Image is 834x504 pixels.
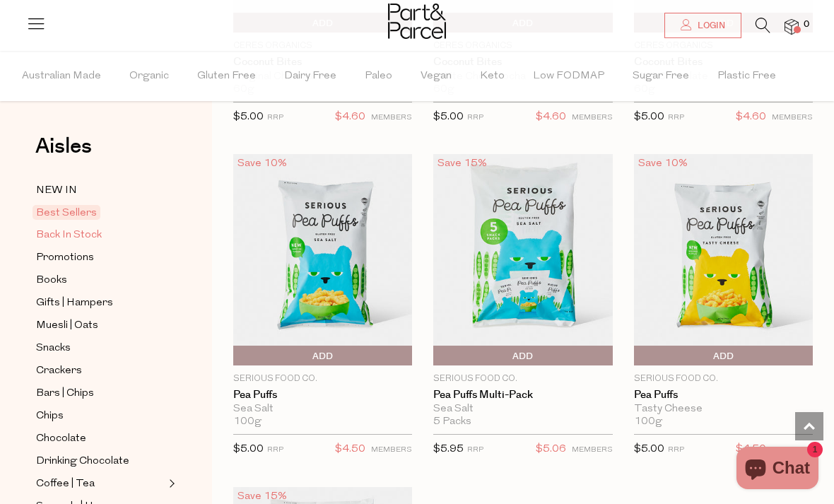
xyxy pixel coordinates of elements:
[732,447,823,493] inbox-online-store-chat: Shopify online store chat
[36,453,129,470] span: Drinking Chocolate
[233,373,412,385] p: Serious Food Co.
[36,317,165,334] a: Muesli | Oats
[634,154,692,173] div: Save 10%
[165,475,175,492] button: Expand/Collapse Coffee | Tea
[36,271,165,289] a: Books
[533,52,604,101] span: Low FODMAP
[433,444,464,455] span: $5.95
[36,226,165,244] a: Back In Stock
[36,385,94,402] span: Bars | Chips
[233,444,264,455] span: $5.00
[284,52,336,101] span: Dairy Free
[388,4,446,39] img: Part&Parcel
[572,446,613,454] small: MEMBERS
[634,112,664,122] span: $5.00
[129,52,169,101] span: Organic
[365,52,392,101] span: Paleo
[785,19,799,34] a: 0
[36,272,67,289] span: Books
[433,112,464,122] span: $5.00
[335,440,365,459] span: $4.50
[35,131,92,162] span: Aisles
[467,114,483,122] small: RRP
[35,136,92,171] a: Aisles
[36,475,165,493] a: Coffee | Tea
[800,18,813,31] span: 0
[634,416,662,428] span: 100g
[233,346,412,365] button: Add To Parcel
[668,114,684,122] small: RRP
[634,389,813,402] a: Pea Puffs
[36,385,165,402] a: Bars | Chips
[668,446,684,454] small: RRP
[433,373,612,385] p: Serious Food Co.
[233,154,291,173] div: Save 10%
[433,389,612,402] a: Pea Puffs Multi-Pack
[36,430,86,447] span: Chocolate
[36,250,94,266] span: Promotions
[634,154,813,365] img: Pea Puffs
[197,52,256,101] span: Gluten Free
[433,154,612,365] img: Pea Puffs Multi-Pack
[335,108,365,127] span: $4.60
[33,205,100,220] span: Best Sellers
[664,13,741,38] a: Login
[736,108,766,127] span: $4.60
[36,182,165,199] a: NEW IN
[433,154,491,173] div: Save 15%
[536,108,566,127] span: $4.60
[233,112,264,122] span: $5.00
[22,52,101,101] span: Australian Made
[736,440,766,459] span: $4.50
[467,446,483,454] small: RRP
[634,403,813,416] div: Tasty Cheese
[267,446,283,454] small: RRP
[433,346,612,365] button: Add To Parcel
[421,52,452,101] span: Vegan
[36,407,165,425] a: Chips
[536,440,566,459] span: $5.06
[36,340,71,357] span: Snacks
[633,52,689,101] span: Sugar Free
[36,227,102,244] span: Back In Stock
[267,114,283,122] small: RRP
[36,182,77,199] span: NEW IN
[36,339,165,357] a: Snacks
[233,416,262,428] span: 100g
[480,52,505,101] span: Keto
[36,408,64,425] span: Chips
[36,452,165,470] a: Drinking Chocolate
[634,373,813,385] p: Serious Food Co.
[233,389,412,402] a: Pea Puffs
[371,446,412,454] small: MEMBERS
[36,317,98,334] span: Muesli | Oats
[36,249,165,266] a: Promotions
[36,430,165,447] a: Chocolate
[36,295,113,312] span: Gifts | Hampers
[717,52,776,101] span: Plastic Free
[433,416,471,428] span: 5 Packs
[433,403,612,416] div: Sea Salt
[36,476,95,493] span: Coffee | Tea
[233,403,412,416] div: Sea Salt
[233,154,412,365] img: Pea Puffs
[634,444,664,455] span: $5.00
[36,362,165,380] a: Crackers
[36,363,82,380] span: Crackers
[772,114,813,122] small: MEMBERS
[36,294,165,312] a: Gifts | Hampers
[634,346,813,365] button: Add To Parcel
[572,114,613,122] small: MEMBERS
[694,20,725,32] span: Login
[371,114,412,122] small: MEMBERS
[36,204,165,221] a: Best Sellers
